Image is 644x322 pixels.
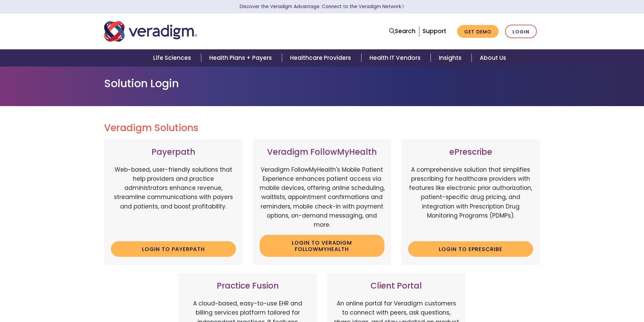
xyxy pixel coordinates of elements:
a: About Us [472,49,514,67]
p: Veradigm FollowMyHealth's Mobile Patient Experience enhances patient access via mobile devices, o... [260,165,385,229]
img: Veradigm logo [104,20,197,43]
h1: Solution Login [104,77,540,90]
h3: Practice Fusion [185,281,310,291]
h2: Veradigm Solutions [104,122,540,134]
a: Login to ePrescribe [408,241,533,257]
h3: Payerpath [111,147,236,157]
a: Search [389,27,415,36]
h3: ePrescribe [408,147,533,157]
a: Health Plans + Payers [201,49,282,67]
a: Login to Payerpath [111,241,236,257]
h3: Client Portal [334,281,459,291]
a: Health IT Vendors [361,49,431,67]
a: Login to Veradigm FollowMyHealth [260,235,385,257]
p: A comprehensive solution that simplifies prescribing for healthcare providers with features like ... [408,165,533,236]
h3: Veradigm FollowMyHealth [260,147,385,157]
a: Discover the Veradigm Advantage: Connect to the Veradigm NetworkLearn More [240,3,404,10]
span: Learn More [401,3,404,10]
a: Healthcare Providers [282,49,361,67]
a: Insights [431,49,472,67]
p: Web-based, user-friendly solutions that help providers and practice administrators enhance revenu... [111,165,236,236]
a: Get Demo [457,25,499,38]
a: Support [423,27,446,35]
a: Life Sciences [145,49,201,67]
a: Login [505,25,537,39]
